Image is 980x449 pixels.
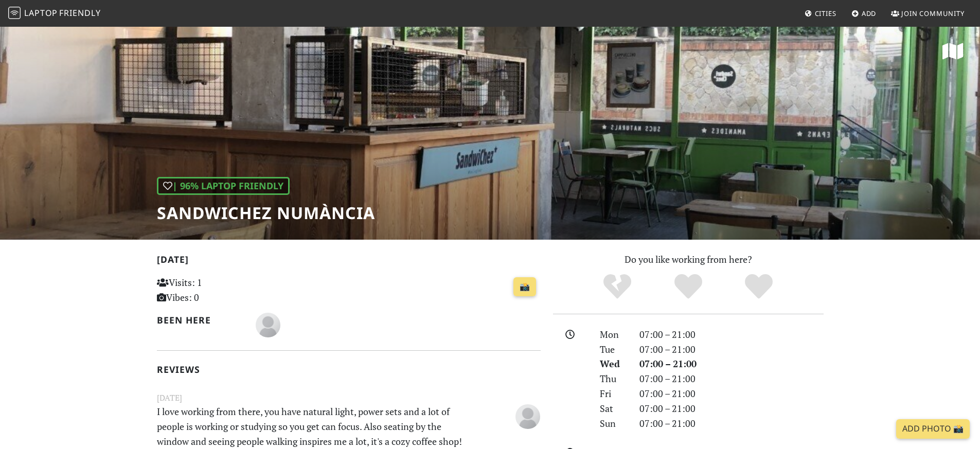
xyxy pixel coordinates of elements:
[723,273,794,301] div: Definitely!
[633,342,830,357] div: 07:00 – 21:00
[594,356,633,371] div: Wed
[633,401,830,416] div: 07:00 – 21:00
[513,277,536,297] a: 📸
[157,364,541,375] h2: Reviews
[515,409,540,421] span: María Lirio
[256,313,280,337] img: blank-535327c66bd565773addf3077783bbfce4b00ec00e9fd257753287c682c7fa38.png
[8,5,101,23] a: LaptopFriendly LaptopFriendly
[815,9,836,18] span: Cities
[862,9,877,18] span: Add
[157,315,244,326] h2: Been here
[594,342,633,357] div: Tue
[633,356,830,371] div: 07:00 – 21:00
[594,416,633,431] div: Sun
[582,273,653,301] div: No
[594,401,633,416] div: Sat
[594,327,633,342] div: Mon
[594,386,633,401] div: Fri
[157,203,375,223] h1: SandwiChez Numància
[8,7,21,19] img: LaptopFriendly
[24,7,58,19] span: Laptop
[157,254,541,269] h2: [DATE]
[515,404,540,429] img: blank-535327c66bd565773addf3077783bbfce4b00ec00e9fd257753287c682c7fa38.png
[896,419,970,439] a: Add Photo 📸
[151,404,481,448] p: I love working from there, you have natural light, power sets and a lot of people is working or s...
[633,416,830,431] div: 07:00 – 21:00
[256,318,280,330] span: María Lirio
[847,4,881,23] a: Add
[594,371,633,386] div: Thu
[151,391,547,404] small: [DATE]
[800,4,841,23] a: Cities
[901,9,965,18] span: Join Community
[633,371,830,386] div: 07:00 – 21:00
[59,7,100,19] span: Friendly
[157,177,290,195] div: | 96% Laptop Friendly
[653,273,724,301] div: Yes
[887,4,969,23] a: Join Community
[633,386,830,401] div: 07:00 – 21:00
[157,275,277,305] p: Visits: 1 Vibes: 0
[633,327,830,342] div: 07:00 – 21:00
[553,252,824,267] p: Do you like working from here?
